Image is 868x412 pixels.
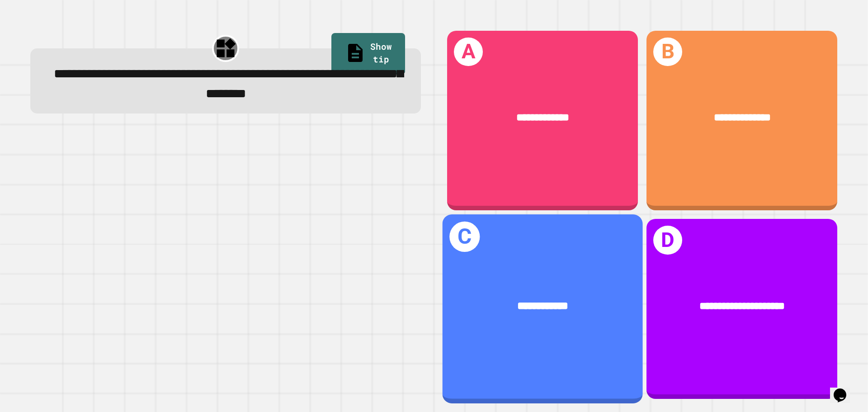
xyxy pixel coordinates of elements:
h1: B [653,38,682,66]
iframe: chat widget [830,376,859,403]
a: Show tip [331,33,405,75]
h1: C [449,222,480,252]
h1: D [653,226,682,255]
h1: A [454,38,483,66]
